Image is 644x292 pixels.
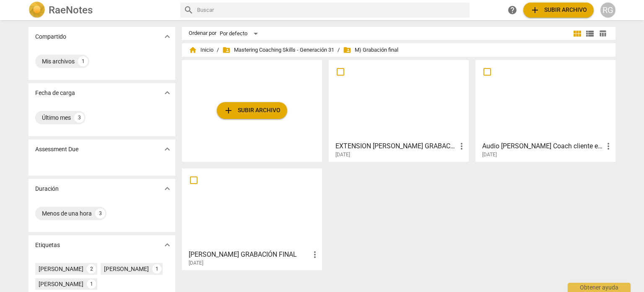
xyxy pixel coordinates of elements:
span: add [530,5,540,15]
button: Tabla [596,27,609,40]
span: Inicio [189,46,213,54]
button: Mostrar más [161,143,174,155]
div: Ordenar por [189,30,216,37]
span: [DATE] [335,151,350,158]
span: folder_shared [343,46,351,54]
div: Último mes [42,113,71,122]
span: view_list [585,29,595,39]
div: [PERSON_NAME] [104,265,149,273]
a: LogoRaeNotes [29,2,174,18]
span: Subir archivo [530,5,587,15]
p: Compartido [35,32,66,41]
span: expand_more [162,240,172,250]
button: Cuadrícula [571,27,584,40]
span: search [184,5,194,15]
h3: FRANCO CABRINO GRABACIÓN FINAL [189,250,310,260]
span: more_vert [603,141,613,151]
span: help [507,5,517,15]
span: home [189,46,197,54]
span: more_vert [310,250,320,260]
span: M) Grabación final [343,46,398,54]
button: Mostrar más [161,239,174,251]
button: Mostrar más [161,30,174,43]
div: 1 [78,56,88,66]
div: Mis archivos [42,57,75,66]
button: Mostrar más [161,182,174,195]
a: Audio [PERSON_NAME] Coach cliente externo Lyli[DATE] [478,63,613,158]
span: / [217,47,219,53]
div: 1 [152,264,161,274]
span: more_vert [457,141,467,151]
h2: RaeNotes [49,4,93,16]
p: Duración [35,184,59,193]
span: view_module [572,29,582,39]
div: Menos de una hora [42,209,92,218]
button: RG [600,3,615,18]
button: Subir [217,102,287,119]
div: 3 [95,208,105,218]
span: expand_more [162,184,172,194]
button: Lista [584,27,596,40]
span: expand_more [162,144,172,154]
span: [DATE] [189,260,203,267]
span: Subir archivo [223,105,280,116]
div: 1 [87,279,96,289]
span: expand_more [162,88,172,98]
div: Obtener ayuda [568,283,631,292]
div: 2 [87,264,96,274]
span: [DATE] [482,151,497,158]
span: Mastering Coaching Skills - Generación 31 [222,46,334,54]
span: add [223,105,234,116]
div: [PERSON_NAME] [39,280,83,288]
a: Obtener ayuda [505,3,520,18]
p: Assessment Due [35,145,78,154]
h3: Audio Roxana Guerrero Coach cliente externo Lyli [482,141,603,151]
span: table_chart [599,29,607,37]
span: / [338,47,340,53]
div: Por defecto [220,27,261,40]
img: Logo [29,2,45,18]
button: Mostrar más [161,87,174,99]
span: expand_more [162,32,172,42]
p: Fecha de carga [35,89,75,97]
span: folder_shared [222,46,231,54]
p: Etiquetas [35,241,60,250]
input: Buscar [197,3,466,17]
h3: EXTENSION FRANCO CABRINO GRABACIÓN FINAL [335,141,457,151]
button: Subir [523,3,594,18]
div: 3 [74,113,84,123]
div: [PERSON_NAME] [39,265,83,273]
a: [PERSON_NAME] GRABACIÓN FINAL[DATE] [185,171,319,266]
a: EXTENSION [PERSON_NAME] GRABACIÓN FINAL[DATE] [332,63,466,158]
